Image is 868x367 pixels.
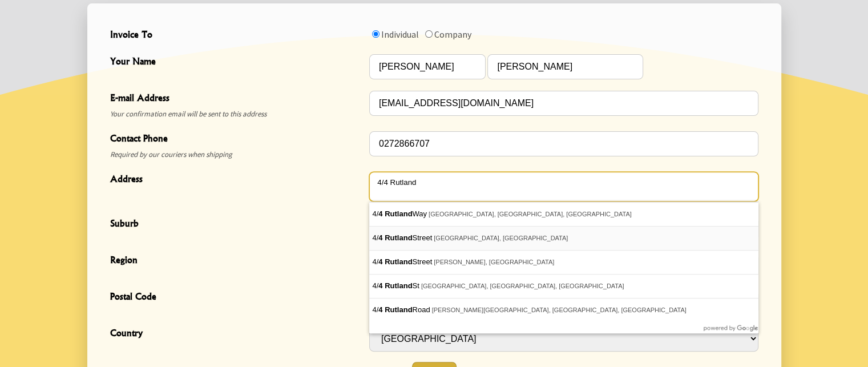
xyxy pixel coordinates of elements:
[372,209,429,218] span: 4/ Way
[110,107,364,121] span: Your confirmation email will be sent to this address
[385,257,412,266] span: Rutland
[369,274,758,298] div: [GEOGRAPHIC_DATA], [GEOGRAPHIC_DATA], [GEOGRAPHIC_DATA]
[372,30,380,38] input: Invoice To
[378,281,382,290] span: 4
[385,305,412,314] span: Rutland
[385,281,412,290] span: Rutland
[385,233,412,242] span: Rutland
[372,281,421,290] span: 4/ St
[372,305,431,314] span: 4/ Road
[369,250,758,274] div: [PERSON_NAME], [GEOGRAPHIC_DATA]
[434,29,471,40] label: Company
[369,91,758,116] input: E-mail Address
[369,226,758,250] div: [GEOGRAPHIC_DATA], [GEOGRAPHIC_DATA]
[369,54,486,79] input: Your Name
[372,233,434,242] span: 4/ Street
[385,209,412,218] span: Rutland
[110,289,364,306] span: Postal Code
[381,29,419,40] label: Individual
[378,257,382,266] span: 4
[110,326,364,342] span: Country
[369,298,758,322] div: [PERSON_NAME][GEOGRAPHIC_DATA], [GEOGRAPHIC_DATA], [GEOGRAPHIC_DATA]
[378,209,382,218] span: 4
[378,305,382,314] span: 4
[425,30,433,38] input: Invoice To
[378,233,382,242] span: 4
[110,54,364,71] span: Your Name
[110,253,364,269] span: Region
[369,131,758,156] input: Contact Phone
[369,326,758,352] select: Country
[372,257,434,266] span: 4/ Street
[110,131,364,148] span: Contact Phone
[369,202,758,226] div: [GEOGRAPHIC_DATA], [GEOGRAPHIC_DATA], [GEOGRAPHIC_DATA]
[110,91,364,107] span: E-mail Address
[110,27,364,44] span: Invoice To
[369,172,758,201] textarea: Address
[110,148,364,162] span: Required by our couriers when shipping
[110,172,364,188] span: Address
[487,54,643,79] input: Your Name
[110,216,364,233] span: Suburb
